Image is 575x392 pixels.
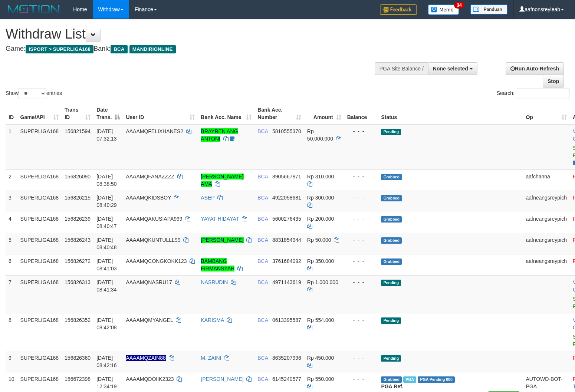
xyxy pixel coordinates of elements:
[6,45,376,53] h4: Game: Bank:
[304,103,344,124] th: Amount: activate to sort column ascending
[347,375,375,383] div: - - -
[347,236,375,244] div: - - -
[307,258,334,264] span: Rp 350.000
[201,279,228,285] a: NASRUDIN
[381,280,401,286] span: Pending
[347,128,375,135] div: - - -
[272,258,301,264] span: Copy 3761684092 to clipboard
[129,45,176,53] span: MANDIRIONLINE
[523,191,570,212] td: aafneangsreypich
[257,216,268,222] span: BCA
[381,195,402,201] span: Grabbed
[378,103,523,124] th: Status
[17,313,62,351] td: SUPERLIGA168
[65,128,91,134] span: 156821594
[96,317,117,330] span: [DATE] 08:42:08
[506,62,564,75] a: Run Auto-Refresh
[272,279,301,285] span: Copy 4971143619 to clipboard
[111,45,127,53] span: BCA
[433,66,468,72] span: None selected
[201,258,234,271] a: BAMBANG FIRMANSYAH
[523,103,570,124] th: Op: activate to sort column ascending
[65,317,91,323] span: 156826352
[347,173,375,180] div: - - -
[17,103,62,124] th: Game/API: activate to sort column ascending
[272,128,301,134] span: Copy 5810555370 to clipboard
[307,237,331,243] span: Rp 50.000
[126,174,174,179] span: AAAAMQFANAZZZZ
[307,355,334,361] span: Rp 450.000
[6,275,17,313] td: 7
[96,376,117,389] span: [DATE] 12:34:19
[517,88,569,99] input: Search:
[6,103,17,124] th: ID
[198,103,254,124] th: Bank Acc. Name: activate to sort column ascending
[17,254,62,275] td: SUPERLIGA168
[523,169,570,191] td: aafchanna
[126,195,171,201] span: AAAAMQKIDSBOY
[201,216,239,222] a: YAYAT HIDAYAT
[96,237,117,250] span: [DATE] 08:40:48
[65,376,91,382] span: 156672398
[126,237,180,243] span: AAAAMQKUNTULLL99
[344,103,378,124] th: Balance
[428,4,459,15] img: Button%20Memo.svg
[126,355,165,361] span: Nama rekening ada tanda titik/strip, harap diedit
[257,174,268,179] span: BCA
[6,351,17,372] td: 9
[375,62,428,75] div: PGA Site Balance /
[418,376,455,383] span: PGA Pending
[126,258,187,264] span: AAAAMQCONGKOKK123
[272,195,301,201] span: Copy 4922058681 to clipboard
[26,45,93,53] span: ISPORT > SUPERLIGA168
[65,237,91,243] span: 156826243
[6,169,17,191] td: 2
[17,275,62,313] td: SUPERLIGA168
[62,103,93,124] th: Trans ID: activate to sort column ascending
[65,279,91,285] span: 156826313
[347,194,375,201] div: - - -
[307,128,333,142] span: Rp 50.000.000
[257,355,268,361] span: BCA
[6,233,17,254] td: 5
[272,216,301,222] span: Copy 5600276435 to clipboard
[126,279,172,285] span: AAAAMQNASRU17
[96,279,117,293] span: [DATE] 08:41:34
[96,128,117,142] span: [DATE] 07:32:13
[381,258,402,265] span: Grabbed
[126,317,173,323] span: AAAAMQMYANGEL
[126,128,183,134] span: AAAAMQFELIXHANES2
[272,174,301,179] span: Copy 8905667871 to clipboard
[96,258,117,271] span: [DATE] 08:41:03
[381,317,401,324] span: Pending
[470,4,507,14] img: panduan.png
[19,88,46,99] select: Showentries
[126,376,174,382] span: AAAAMQDOIIK2323
[257,376,268,382] span: BCA
[307,376,334,382] span: Rp 550.000
[347,354,375,362] div: - - -
[347,215,375,223] div: - - -
[272,376,301,382] span: Copy 6145240577 to clipboard
[257,237,268,243] span: BCA
[254,103,304,124] th: Bank Acc. Number: activate to sort column ascending
[201,355,221,361] a: M. ZAINI
[6,124,17,170] td: 1
[6,212,17,233] td: 4
[201,237,243,243] a: [PERSON_NAME]
[347,316,375,324] div: - - -
[65,174,91,179] span: 156826090
[17,191,62,212] td: SUPERLIGA168
[6,27,376,42] h1: Withdraw List
[381,376,402,383] span: Grabbed
[201,128,238,142] a: BRAYREN ANG ANTONI
[307,195,334,201] span: Rp 300.000
[257,258,268,264] span: BCA
[381,174,402,180] span: Grabbed
[123,103,198,124] th: User ID: activate to sort column ascending
[6,191,17,212] td: 3
[96,195,117,208] span: [DATE] 08:40:29
[381,355,401,362] span: Pending
[17,212,62,233] td: SUPERLIGA168
[65,355,91,361] span: 156826360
